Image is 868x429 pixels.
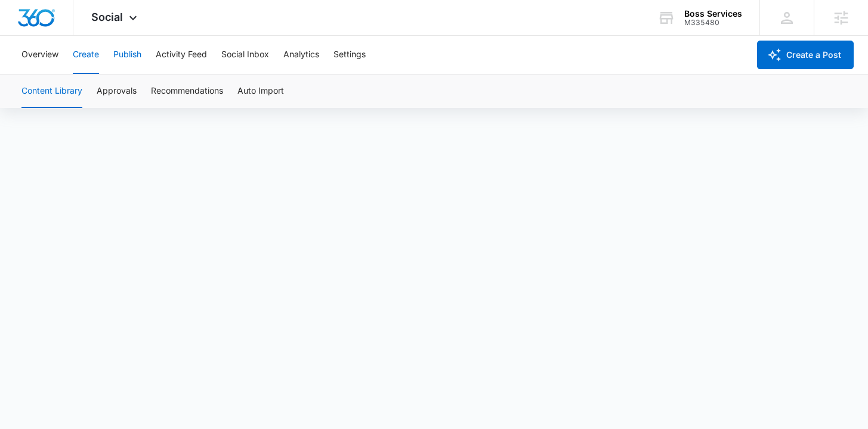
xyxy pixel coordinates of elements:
[684,18,742,27] div: account id
[151,75,223,108] button: Recommendations
[333,36,366,74] button: Settings
[283,36,319,74] button: Analytics
[221,36,269,74] button: Social Inbox
[757,41,854,69] button: Create a Post
[156,36,207,74] button: Activity Feed
[97,75,137,108] button: Approvals
[91,11,123,23] span: Social
[113,36,141,74] button: Publish
[21,36,58,74] button: Overview
[73,36,99,74] button: Create
[237,75,284,108] button: Auto Import
[684,9,742,18] div: account name
[21,75,82,108] button: Content Library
